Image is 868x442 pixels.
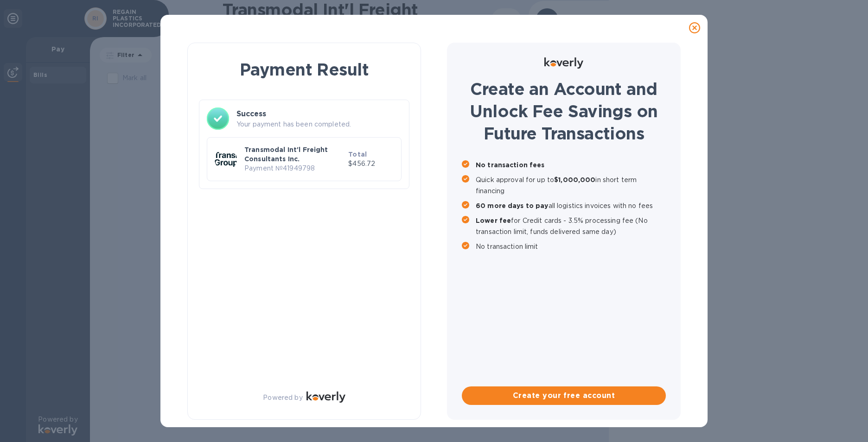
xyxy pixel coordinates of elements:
[236,108,402,120] h3: Success
[469,390,658,401] span: Create your free account
[348,151,367,158] b: Total
[462,78,666,145] h1: Create an Account and Unlock Fee Savings on Future Transactions
[476,200,666,211] p: all logistics invoices with no fees
[203,58,406,81] h1: Payment Result
[244,164,345,173] p: Payment № 41949798
[462,386,666,405] button: Create your free account
[348,159,394,169] p: $456.72
[476,241,666,252] p: No transaction limit
[544,57,583,69] img: Logo
[236,120,402,129] p: Your payment has been completed.
[306,391,345,403] img: Logo
[244,145,345,164] p: Transmodal Int'l Freight Consultants Inc.
[476,202,549,209] b: 60 more days to pay
[476,217,511,224] b: Lower fee
[476,174,666,196] p: Quick approval for up to in short term financing
[476,215,666,237] p: for Credit cards - 3.5% processing fee (No transaction limit, funds delivered same day)
[263,393,302,403] p: Powered by
[554,176,595,183] b: $1,000,000
[476,161,545,169] b: No transaction fees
